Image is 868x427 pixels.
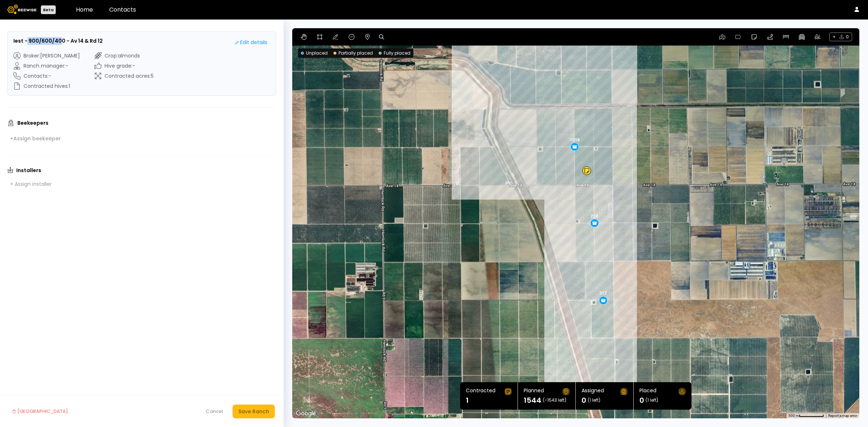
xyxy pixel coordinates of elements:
[10,135,61,142] div: + Assign beekeeper
[829,33,852,41] span: + 0
[788,414,799,418] span: 500 m
[13,82,80,90] div: Contracted hives : 1
[206,408,223,415] div: Cancel
[588,398,600,402] span: (1 left)
[7,179,55,189] button: + Assign installer
[9,405,72,418] button: [GEOGRAPHIC_DATA]
[524,397,541,404] h1: 1544
[301,50,328,56] div: Unplaced
[828,414,857,418] a: Report a map error
[7,133,64,144] button: +Assign beekeeper
[639,388,656,395] div: Placed
[17,120,48,125] h3: Beekeepers
[7,5,37,14] img: Beewise logo
[646,398,658,402] span: (1 left)
[41,5,56,14] div: Beta
[232,37,270,48] button: Edit details
[94,62,154,69] div: Hive grade : -
[233,405,275,418] button: Save Ranch
[466,397,469,404] h1: 1
[94,52,154,59] div: Crop : almonds
[294,409,318,418] img: Google
[12,408,68,415] div: [GEOGRAPHIC_DATA]
[10,181,52,187] div: + Assign installer
[13,62,80,69] div: Ranch manager : -
[379,50,410,56] div: Fully placed
[591,213,598,218] div: 224
[13,37,103,45] h3: Iest - 900/600/400 - Av 14 & Rd 12
[235,39,267,46] div: Edit details
[466,388,495,395] div: Contracted
[582,388,604,395] div: Assigned
[639,397,644,404] h1: 0
[109,5,136,14] a: Contacts
[16,168,41,173] h3: Installers
[333,50,373,56] div: Partially placed
[94,72,154,80] div: Contracted acres : 5
[599,290,607,295] div: 312
[238,407,269,415] div: Save Ranch
[76,5,93,14] a: Home
[582,397,586,404] h1: 0
[524,388,544,395] div: Planned
[786,413,826,418] button: Map Scale: 500 m per 65 pixels
[13,72,80,80] div: Contacts : -
[543,398,566,402] span: (-1543 left)
[13,52,80,59] div: Broker : [PERSON_NAME]
[294,409,318,418] a: Open this area in Google Maps (opens a new window)
[202,406,227,417] button: Cancel
[570,137,580,142] div: 1008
